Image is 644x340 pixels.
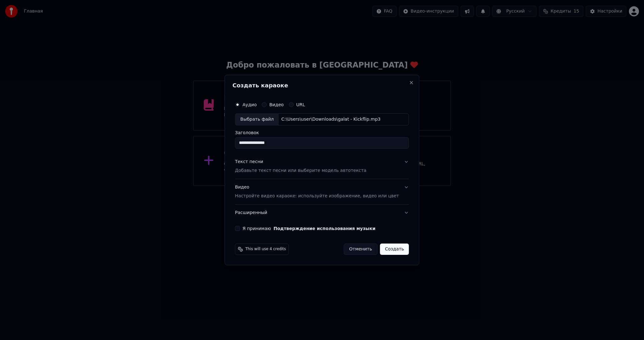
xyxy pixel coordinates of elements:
label: URL [296,102,305,107]
p: Настройте видео караоке: используйте изображение, видео или цвет [235,193,399,199]
button: Создать [380,244,409,255]
div: Текст песни [235,159,263,165]
span: This will use 4 credits [245,247,286,252]
p: Добавьте текст песни или выберите модель автотекста [235,167,366,174]
button: Расширенный [235,205,409,221]
div: Видео [235,184,399,199]
button: Я принимаю [274,226,375,231]
label: Я принимаю [242,226,375,231]
label: Аудио [242,102,257,107]
h2: Создать караоке [232,83,411,88]
label: Видео [269,102,284,107]
div: C:\Users\user\Downloads\galat - Kickflip.mp3 [279,116,383,123]
button: Отменить [344,244,377,255]
label: Заголовок [235,130,409,135]
button: Текст песниДобавьте текст песни или выберите модель автотекста [235,154,409,179]
button: ВидеоНастройте видео караоке: используйте изображение, видео или цвет [235,179,409,204]
div: Выбрать файл [235,114,279,125]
